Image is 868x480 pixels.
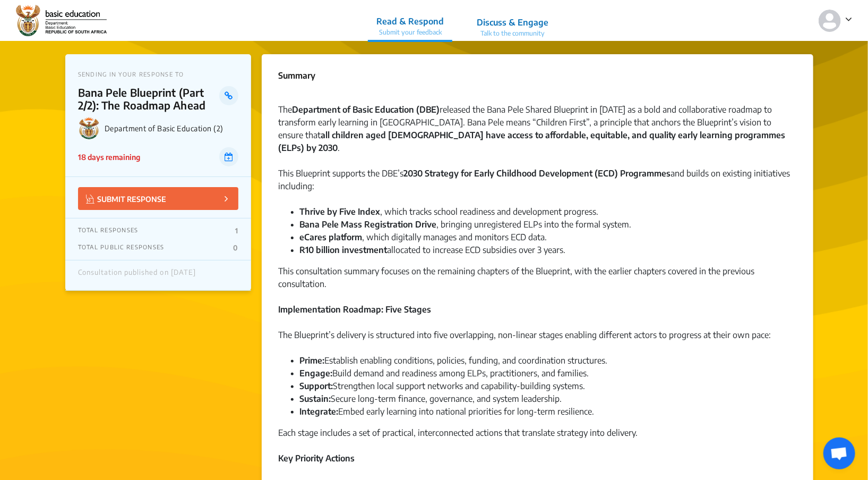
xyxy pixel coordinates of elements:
[279,69,316,82] p: Summary
[78,187,238,210] button: SUBMIT RESPONSE
[300,381,333,391] strong: Support:
[279,167,797,205] div: This Blueprint supports the DBE’s and builds on existing initiatives including:
[300,368,333,378] strong: Engage:
[477,16,548,29] p: Discuss & Engage
[279,426,797,452] div: Each stage includes a set of practical, interconnected actions that translate strategy into deliv...
[86,192,166,205] p: SUBMIT RESPONSE
[78,71,238,78] p: SENDING IN YOUR RESPONSE TO
[233,243,238,252] p: 0
[376,28,444,37] p: Submit your feedback
[293,104,440,115] strong: Department of Basic Education (DBE)
[300,219,437,230] strong: Bana Pele Mass Registration Drive
[300,405,797,418] li: Embed early learning into national priorities for long-term resilience.
[300,232,363,242] strong: eCares platform
[404,168,671,179] strong: 2030 Strategy for Early Childhood Development (ECD) Programmes
[235,226,238,235] p: 1
[300,218,797,231] li: , bringing unregistered ELPs into the formal system.
[300,205,797,218] li: , which tracks school readiness and development progress.
[279,329,797,354] div: The Blueprint’s delivery is structured into five overlapping, non-linear stages enabling differen...
[300,243,797,256] li: allocated to increase ECD subsidies over 3 years.
[300,354,797,367] li: Establish enabling conditions, policies, funding, and coordination structures.
[300,393,331,404] strong: Sustain:
[300,392,797,405] li: Secure long-term finance, governance, and system leadership.
[279,130,786,153] strong: all children aged [DEMOGRAPHIC_DATA] have access to affordable, equitable, and quality early lear...
[16,5,107,37] img: 2wffpoq67yek4o5dgscb6nza9j7d
[78,226,139,235] p: TOTAL RESPONSES
[300,231,797,243] li: , which digitally manages and monitors ECD data.
[300,245,340,255] strong: R10 billion
[477,29,548,38] p: Talk to the community
[300,355,325,366] strong: Prime:
[279,304,432,315] strong: Implementation Roadmap: Five Stages
[300,406,339,417] strong: Integrate:
[300,206,381,217] strong: Thrive by Five Index
[279,265,797,303] div: This consultation summary focuses on the remaining chapters of the Blueprint, with the earlier ch...
[300,367,797,380] li: Build demand and readiness among ELPs, practitioners, and families.
[279,103,797,167] div: The released the Bana Pele Shared Blueprint in [DATE] as a bold and collaborative roadmap to tran...
[105,124,238,133] p: Department of Basic Education (2)
[342,245,388,255] strong: investment
[78,151,140,163] p: 18 days remaining
[300,380,797,392] li: Strengthen local support networks and capability-building systems.
[78,86,220,112] p: Bana Pele Blueprint (Part 2/2): The Roadmap Ahead
[376,15,444,28] p: Read & Respond
[78,243,165,252] p: TOTAL PUBLIC RESPONSES
[78,117,100,139] img: Department of Basic Education (2) logo
[279,453,355,464] strong: Key Priority Actions
[823,437,855,469] div: Open chat
[86,195,94,204] img: Vector.jpg
[819,10,841,32] img: person-default.svg
[78,268,196,282] div: Consultation published on [DATE]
